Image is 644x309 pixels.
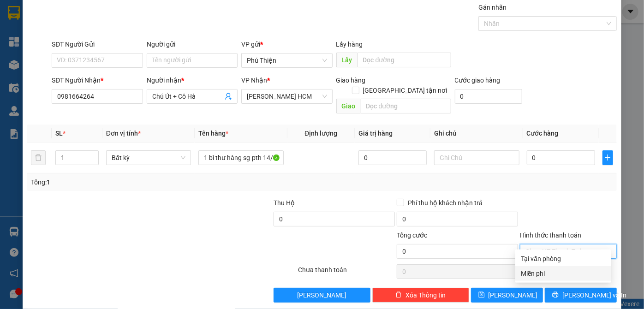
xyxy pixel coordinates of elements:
input: VD: Bàn, Ghế [198,150,284,165]
span: Thu Hộ [274,199,295,207]
input: Cước giao hàng [455,89,522,104]
span: save [478,291,485,299]
button: printer[PERSON_NAME] và In [545,288,617,303]
span: plus [603,154,613,161]
span: delete [395,291,402,299]
label: Gán nhãn [478,4,507,11]
span: Giao [336,99,361,113]
span: [PERSON_NAME] [298,290,347,300]
span: Phú Thiện [247,53,327,67]
button: [PERSON_NAME] [274,288,370,303]
span: user-add [225,93,232,100]
button: plus [602,150,614,165]
div: Tại văn phòng [521,254,606,264]
span: SL [55,130,63,137]
th: Ghi chú [430,125,523,143]
label: Hình thức thanh toán [520,232,581,239]
div: Miễn phí [521,268,606,279]
span: VP Nhận [241,77,267,84]
span: Lấy hàng [336,41,363,48]
span: Xóa Thông tin [405,290,446,300]
button: deleteXóa Thông tin [372,288,469,303]
input: Dọc đường [361,99,451,113]
div: Chưa thanh toán [298,265,396,281]
button: save[PERSON_NAME] [471,288,543,303]
input: Dọc đường [358,53,451,67]
span: Tổng cước [397,232,427,239]
div: Tổng: 1 [31,177,249,187]
span: Trần Phú HCM [247,89,327,103]
button: delete [31,150,46,165]
div: VP gửi [241,39,332,49]
div: Người nhận [147,75,238,85]
span: Bất kỳ [112,151,186,165]
span: printer [552,291,559,299]
span: Tên hàng [198,130,228,137]
label: Cước giao hàng [455,77,501,84]
span: Giá trị hàng [358,130,393,137]
span: [PERSON_NAME] [489,290,538,300]
div: Người gửi [147,39,238,49]
input: 0 [358,150,427,165]
span: Cước hàng [527,130,559,137]
span: [GEOGRAPHIC_DATA] tận nơi [359,85,451,95]
div: SĐT Người Gửi [52,39,143,49]
span: Giao hàng [336,77,366,84]
span: [PERSON_NAME] và In [562,290,627,300]
span: Phí thu hộ khách nhận trả [404,198,486,208]
span: Lấy [336,53,358,67]
div: SĐT Người Nhận [52,75,143,85]
input: Ghi Chú [434,150,519,165]
span: Đơn vị tính [106,130,141,137]
span: Định lượng [304,130,337,137]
